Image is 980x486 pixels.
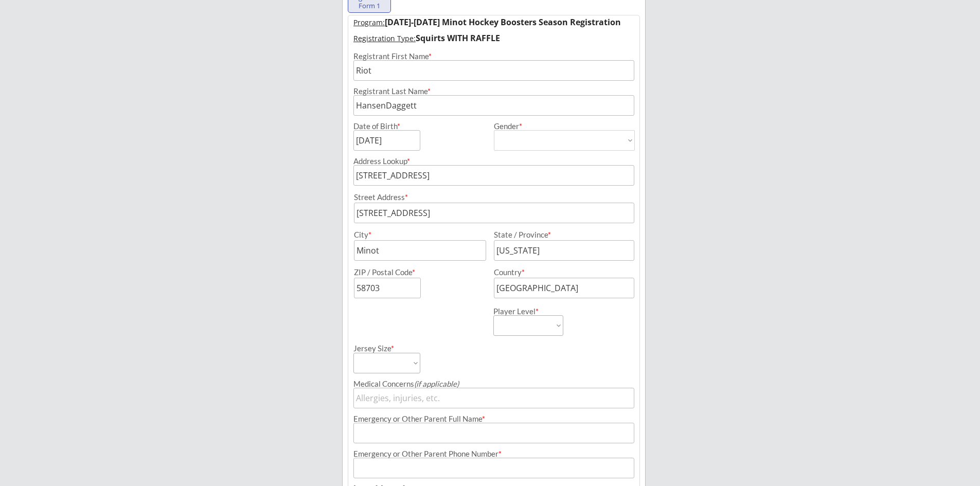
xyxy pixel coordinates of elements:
[353,87,634,95] div: Registrant Last Name
[493,308,563,315] div: Player Level
[353,33,416,43] u: Registration Type:
[354,231,485,239] div: City
[494,268,622,276] div: Country
[494,231,622,239] div: State / Province
[353,52,634,60] div: Registrant First Name
[353,415,634,423] div: Emergency or Other Parent Full Name
[353,157,634,165] div: Address Lookup
[353,388,634,408] input: Allergies, injuries, etc.
[494,122,635,130] div: Gender
[353,450,634,458] div: Emergency or Other Parent Phone Number
[353,165,634,186] input: Street, City, Province/State
[353,17,385,27] u: Program:
[416,32,500,44] strong: Squirts WITH RAFFLE
[354,268,485,276] div: ZIP / Postal Code
[354,193,634,201] div: Street Address
[385,16,621,28] strong: [DATE]-[DATE] Minot Hockey Boosters Season Registration
[414,379,459,388] em: (if applicable)
[353,122,406,130] div: Date of Birth
[353,345,406,352] div: Jersey Size
[353,380,634,388] div: Medical Concerns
